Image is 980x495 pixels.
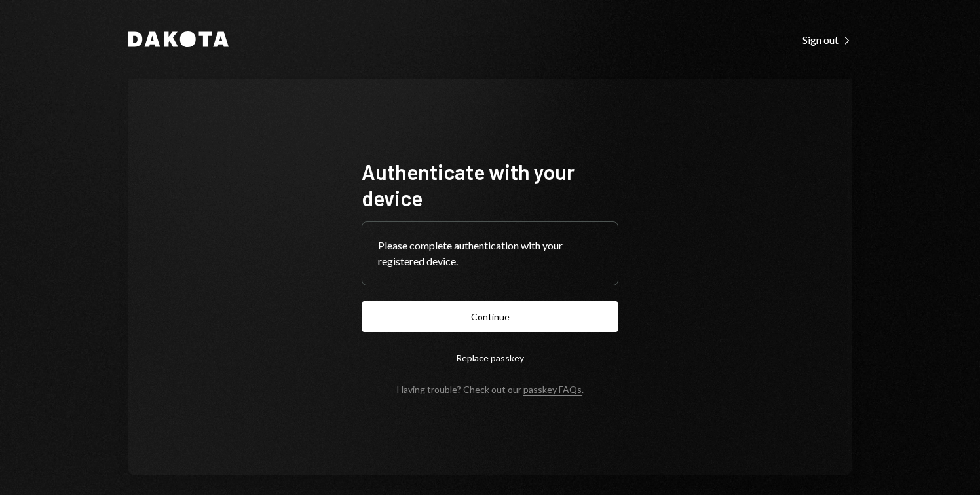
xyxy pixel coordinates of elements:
button: Continue [362,301,618,332]
button: Replace passkey [362,342,618,373]
a: Sign out [802,32,852,46]
div: Having trouble? Check out our . [397,384,584,395]
div: Sign out [802,33,852,46]
a: passkey FAQs [523,384,582,396]
h1: Authenticate with your device [362,158,618,211]
div: Please complete authentication with your registered device. [378,238,602,269]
